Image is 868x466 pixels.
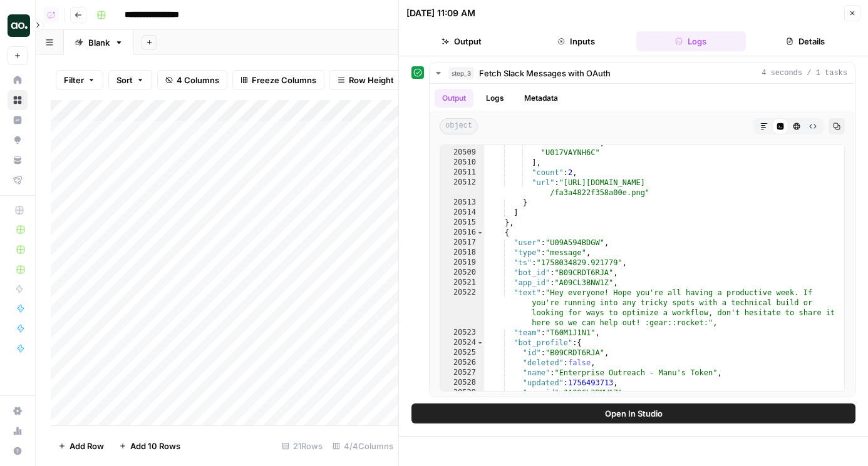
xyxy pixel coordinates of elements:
[478,89,512,108] button: Logs
[64,30,134,55] a: Blank
[8,14,30,37] img: AirOps Builders Logo
[440,268,484,278] div: 20520
[108,70,152,90] button: Sort
[440,148,484,158] div: 20509
[440,288,484,328] div: 20522
[406,7,475,19] div: [DATE] 11:09 AM
[440,168,484,178] div: 20511
[440,158,484,168] div: 20510
[479,67,611,79] span: Fetch Slack Messages with OAuth
[751,31,860,51] button: Details
[130,440,180,452] span: Add 10 Rows
[636,31,746,51] button: Logs
[448,67,474,79] span: step_3
[440,338,484,348] div: 20524
[349,74,394,86] span: Row Height
[440,328,484,338] div: 20523
[440,248,484,258] div: 20518
[157,70,227,90] button: 4 Columns
[430,403,855,423] button: 32 seconds / 113 tasks
[440,348,484,358] div: 20525
[8,170,28,190] a: Flightpath
[51,436,111,456] button: Add Row
[8,90,28,110] a: Browse
[440,218,484,228] div: 20515
[605,407,663,420] span: Open In Studio
[411,403,855,423] button: Open In Studio
[440,118,478,134] span: object
[88,36,110,49] div: Blank
[440,208,484,218] div: 20514
[56,70,103,90] button: Filter
[477,338,483,348] span: Toggle code folding, rows 20524 through 20536
[477,228,483,238] span: Toggle code folding, rows 20516 through 20575
[406,31,516,51] button: Output
[8,150,28,170] a: Your Data
[440,378,484,388] div: 20528
[111,436,188,456] button: Add 10 Rows
[328,436,398,456] div: 4/4 Columns
[8,70,28,90] a: Home
[440,388,484,398] div: 20529
[329,70,402,90] button: Row Height
[64,74,84,86] span: Filter
[521,31,631,51] button: Inputs
[762,68,847,79] span: 4 seconds / 1 tasks
[440,178,484,198] div: 20512
[440,228,484,238] div: 20516
[277,436,328,456] div: 21 Rows
[440,198,484,208] div: 20513
[8,110,28,130] a: Insights
[252,74,316,86] span: Freeze Columns
[440,358,484,368] div: 20526
[430,84,855,397] div: 4 seconds / 1 tasks
[517,89,566,108] button: Metadata
[8,130,28,150] a: Opportunities
[440,238,484,248] div: 20517
[440,278,484,288] div: 20521
[430,63,855,83] button: 4 seconds / 1 tasks
[8,10,28,41] button: Workspace: AirOps Builders
[440,368,484,378] div: 20527
[70,440,104,452] span: Add Row
[177,74,219,86] span: 4 Columns
[116,74,133,86] span: Sort
[440,258,484,268] div: 20519
[232,70,324,90] button: Freeze Columns
[8,441,28,461] button: Help + Support
[8,401,28,421] a: Settings
[435,89,473,108] button: Output
[8,421,28,441] a: Usage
